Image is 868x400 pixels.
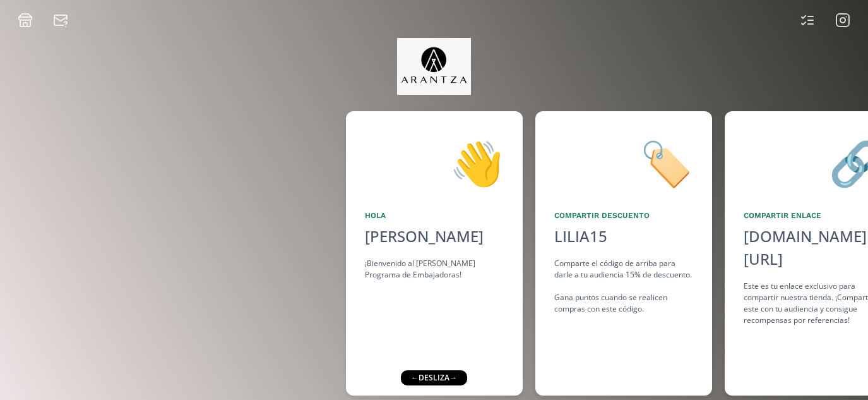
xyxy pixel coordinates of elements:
div: Compartir Descuento [554,210,693,221]
div: ¡Bienvenido al [PERSON_NAME] Programa de Embajadoras! [365,258,504,281]
div: Hola [365,210,504,221]
div: 👋 [365,130,504,195]
div: 🏷️ [554,130,693,195]
div: LILIA15 [554,225,607,248]
div: [PERSON_NAME] [365,225,504,248]
img: jpq5Bx5xx2a5 [397,38,471,95]
div: Comparte el código de arriba para darle a tu audiencia 15% de descuento. Gana puntos cuando se re... [554,258,693,315]
div: ← desliza → [401,370,467,385]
